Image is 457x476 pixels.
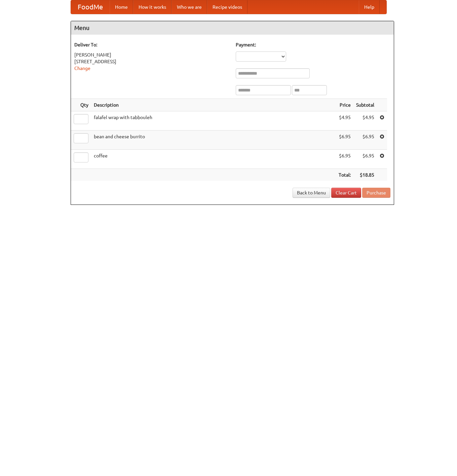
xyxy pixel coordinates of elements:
[353,150,377,169] td: $6.95
[293,188,330,198] a: Back to Menu
[91,99,336,111] th: Description
[91,131,336,150] td: bean and cheese burrito
[362,188,390,198] button: Purchase
[74,58,229,65] div: [STREET_ADDRESS]
[336,131,353,150] td: $6.95
[91,150,336,169] td: coffee
[71,21,394,35] h4: Menu
[110,0,133,14] a: Home
[207,0,247,14] a: Recipe videos
[91,111,336,131] td: falafel wrap with tabbouleh
[336,111,353,131] td: $4.95
[336,169,353,181] th: Total:
[336,99,353,111] th: Price
[74,66,90,71] a: Change
[236,41,390,48] h5: Payment:
[74,51,229,58] div: [PERSON_NAME]
[172,0,207,14] a: Who we are
[331,188,361,198] a: Clear Cart
[353,131,377,150] td: $6.95
[336,150,353,169] td: $6.95
[74,41,229,48] h5: Deliver To:
[71,0,110,14] a: FoodMe
[353,169,377,181] th: $18.85
[353,111,377,131] td: $4.95
[353,99,377,111] th: Subtotal
[71,99,91,111] th: Qty
[359,0,380,14] a: Help
[133,0,172,14] a: How it works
